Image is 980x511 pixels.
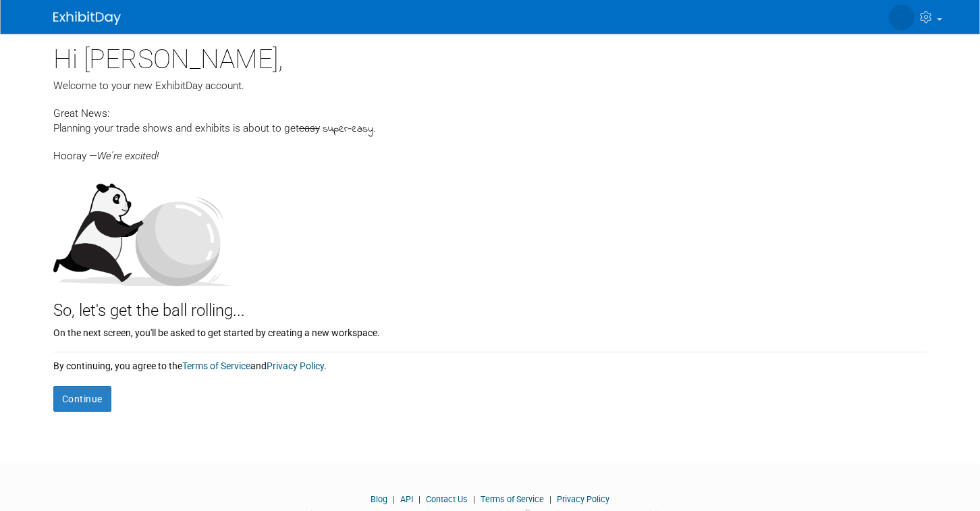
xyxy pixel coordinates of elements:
a: Terms of Service [182,360,250,371]
div: Hooray — [53,137,927,163]
span: super-easy [323,122,373,137]
div: By continuing, you agree to the and . [53,352,927,373]
span: easy [299,122,320,134]
img: Let's get the ball rolling [53,170,236,286]
div: Great News: [53,105,927,121]
div: So, let's get the ball rolling... [53,286,927,323]
span: | [546,494,555,504]
img: Jessica Parra [889,5,915,30]
a: Privacy Policy [267,360,324,371]
span: | [389,494,398,504]
div: On the next screen, you'll be asked to get started by creating a new workspace. [53,323,927,340]
img: ExhibitDay [53,11,121,25]
div: Hi [PERSON_NAME], [53,34,927,78]
a: Blog [371,494,387,504]
a: Contact Us [426,494,468,504]
a: Terms of Service [481,494,544,504]
button: Continue [53,386,111,412]
span: | [470,494,479,504]
a: API [400,494,413,504]
div: Planning your trade shows and exhibits is about to get . [53,121,927,137]
span: We're excited! [97,150,159,162]
div: Welcome to your new ExhibitDay account. [53,78,927,93]
a: Privacy Policy [557,494,609,504]
span: | [415,494,424,504]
